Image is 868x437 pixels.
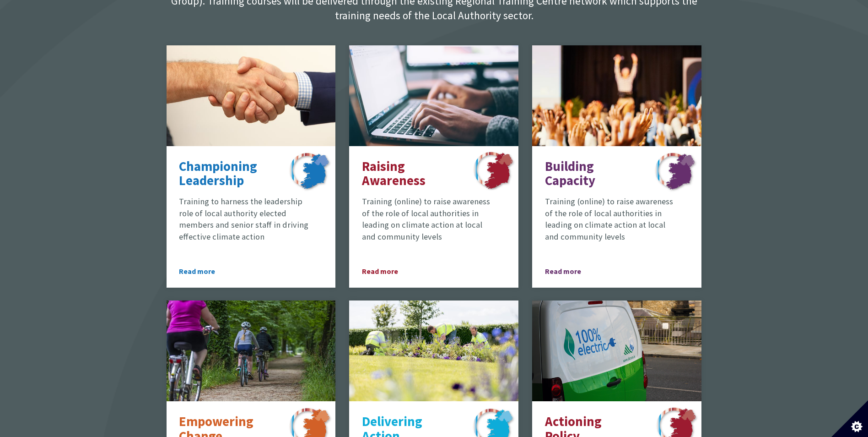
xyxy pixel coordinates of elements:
p: Raising Awareness [362,159,456,188]
button: Set cookie preferences [831,400,868,437]
span: Read more [362,266,413,277]
p: Training (online) to raise awareness of the role of local authorities in leading on climate actio... [362,196,492,243]
a: Building Capacity Training (online) to raise awareness of the role of local authorities in leadin... [532,45,701,288]
p: Building Capacity [545,159,639,188]
p: Championing Leadership [179,159,273,188]
span: Read more [179,266,230,277]
a: Raising Awareness Training (online) to raise awareness of the role of local authorities in leadin... [349,45,518,288]
p: Training to harness the leadership role of local authority elected members and senior staff in dr... [179,196,309,243]
span: Read more [545,266,596,277]
p: Training (online) to raise awareness of the role of local authorities in leading on climate actio... [545,196,675,243]
a: Championing Leadership Training to harness the leadership role of local authority elected members... [167,45,336,288]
